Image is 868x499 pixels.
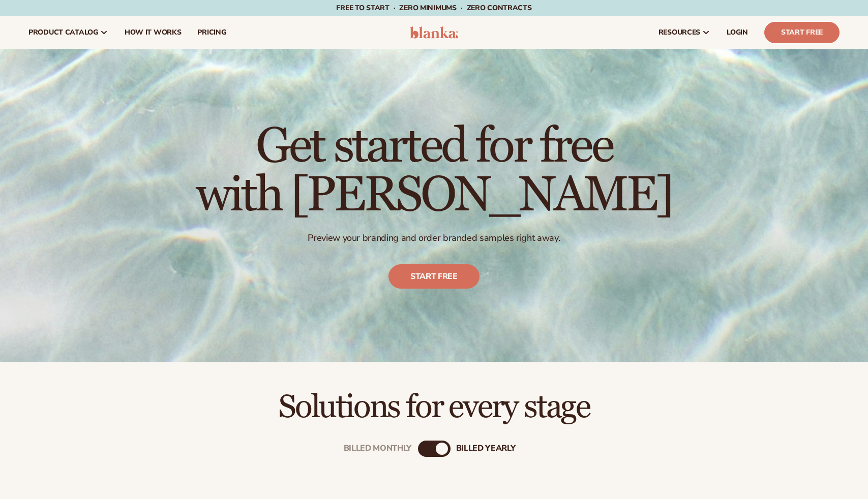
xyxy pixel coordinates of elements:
a: pricing [189,16,234,49]
a: Start Free [764,22,840,43]
a: LOGIN [719,16,756,49]
a: product catalog [20,16,116,49]
span: Free to start · ZERO minimums · ZERO contracts [336,3,531,13]
p: Preview your branding and order branded samples right away. [196,232,672,244]
h1: Get started for free with [PERSON_NAME] [196,122,672,220]
div: billed Yearly [456,444,516,454]
span: resources [659,28,700,37]
div: Billed Monthly [344,444,412,454]
img: logo [410,26,458,39]
h2: Solutions for every stage [28,390,840,424]
span: product catalog [28,28,98,37]
span: LOGIN [727,28,748,37]
a: resources [650,16,719,49]
a: Start free [388,264,480,289]
span: How It Works [125,28,182,37]
a: How It Works [116,16,190,49]
span: pricing [197,28,226,37]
